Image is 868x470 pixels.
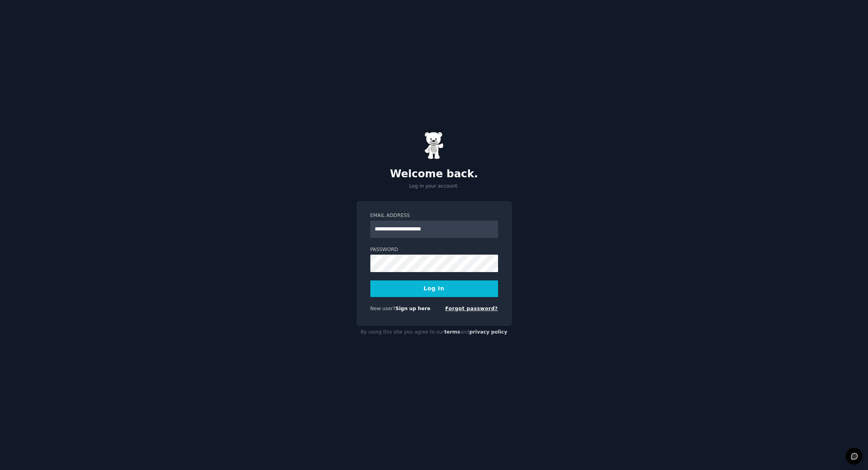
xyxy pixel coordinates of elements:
[370,280,498,297] button: Log In
[445,306,498,311] a: Forgot password?
[444,329,460,335] a: terms
[370,212,498,219] label: Email Address
[356,183,512,190] p: Log in your account.
[356,168,512,180] h2: Welcome back.
[356,326,512,339] div: By using this site you agree to our and
[469,329,508,335] a: privacy policy
[370,246,498,253] label: Password
[370,306,396,311] span: New user?
[395,306,430,311] a: Sign up here
[424,132,444,159] img: Gummy Bear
